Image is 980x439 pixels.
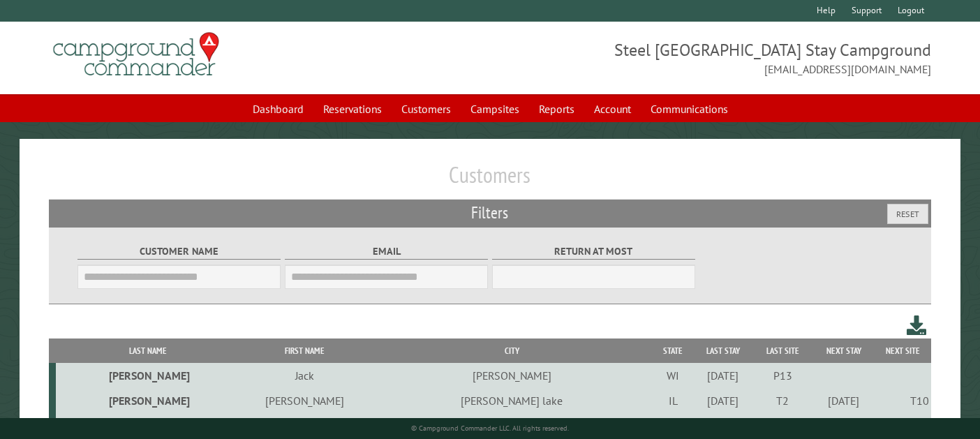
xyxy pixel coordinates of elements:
[490,38,931,77] span: Steel [GEOGRAPHIC_DATA] Stay Campground [EMAIL_ADDRESS][DOMAIN_NAME]
[49,27,223,82] img: Campground Commander
[285,244,488,260] label: Email
[240,338,370,363] th: First Name
[907,313,927,338] a: Download this customer list (.csv)
[56,388,239,413] td: [PERSON_NAME]
[240,413,370,438] td: [PERSON_NAME]
[887,204,928,224] button: Reset
[240,388,370,413] td: [PERSON_NAME]
[240,363,370,388] td: Jack
[56,338,239,363] th: Last Name
[492,244,695,260] label: Return at most
[586,96,639,122] a: Account
[654,363,693,388] td: WI
[875,413,931,438] td: B11
[370,388,654,413] td: [PERSON_NAME] lake
[49,161,931,200] h1: Customers
[393,96,459,122] a: Customers
[642,96,736,122] a: Communications
[530,96,583,122] a: Reports
[654,413,693,438] td: WI
[812,338,875,363] th: Next Stay
[56,413,239,438] td: Venet
[695,369,750,382] div: [DATE]
[411,424,569,433] small: © Campground Commander LLC. All rights reserved.
[753,338,812,363] th: Last Site
[370,413,654,438] td: Greenwood
[462,96,528,122] a: Campsites
[875,388,931,413] td: T10
[654,338,693,363] th: State
[315,96,390,122] a: Reservations
[695,394,750,408] div: [DATE]
[77,244,281,260] label: Customer Name
[370,363,654,388] td: [PERSON_NAME]
[753,388,812,413] td: T2
[56,363,239,388] td: [PERSON_NAME]
[49,200,931,226] h2: Filters
[370,338,654,363] th: City
[692,338,753,363] th: Last Stay
[753,363,812,388] td: P13
[875,338,931,363] th: Next Site
[654,388,693,413] td: IL
[815,394,873,408] div: [DATE]
[244,96,312,122] a: Dashboard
